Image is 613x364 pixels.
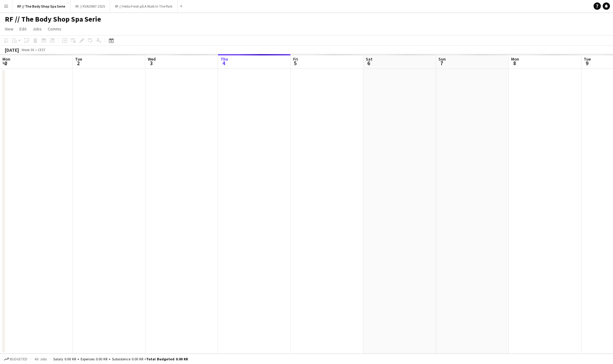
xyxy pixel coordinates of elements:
span: 3 [147,60,156,67]
span: 9 [583,60,591,67]
span: Comms [48,26,61,32]
span: 6 [365,60,372,67]
span: Mon [2,56,10,62]
div: Salary 0.00 KR + Expenses 0.00 KR + Subsistence 0.00 KR = [53,357,188,361]
span: Week 36 [20,47,35,52]
span: Thu [220,56,228,62]
button: RF // The Body Shop Spa Serie [12,0,71,12]
span: Tue [584,56,591,62]
span: Jobs [33,26,42,32]
a: Comms [45,25,64,33]
h1: RF // The Body Shop Spa Serie [5,15,101,24]
span: 4 [220,60,228,67]
span: Edit [19,26,26,32]
button: Budgeted [3,356,28,362]
span: Budgeted [10,357,27,361]
span: 5 [292,60,298,67]
span: Tue [75,56,82,62]
div: [DATE] [5,47,19,53]
div: CEST [38,47,46,52]
span: Wed [148,56,156,62]
span: Mon [511,56,519,62]
span: All jobs [33,357,48,361]
button: RF // KVADRAT 2025 [71,0,110,12]
span: 2 [74,60,82,67]
a: View [2,25,16,33]
span: 8 [510,60,519,67]
span: Fri [293,56,298,62]
a: Jobs [30,25,44,33]
a: Edit [17,25,29,33]
span: Sun [438,56,446,62]
span: Total Budgeted 0.00 KR [146,357,188,361]
span: Sat [366,56,372,62]
span: 1 [2,60,10,67]
span: View [5,26,13,32]
button: RF // Hello Fresh på A Walk In The Park [110,0,178,12]
span: 7 [438,60,446,67]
